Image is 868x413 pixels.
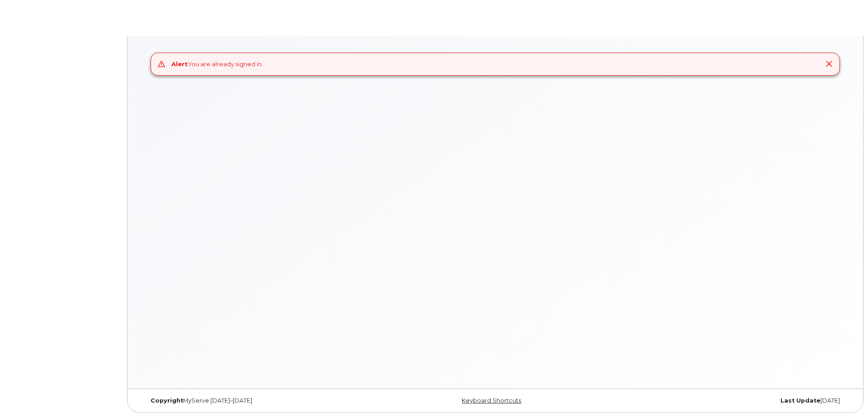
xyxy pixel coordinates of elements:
div: [DATE] [612,397,847,404]
strong: Copyright [151,397,183,404]
strong: Last Update [780,397,820,404]
strong: Alert [171,60,188,68]
a: Keyboard Shortcuts [462,397,521,404]
div: You are already signed in. [171,60,263,68]
div: MyServe [DATE]–[DATE] [144,397,378,404]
